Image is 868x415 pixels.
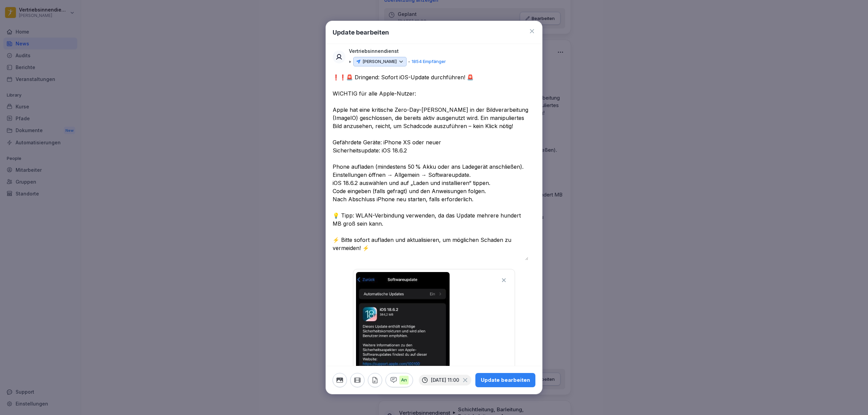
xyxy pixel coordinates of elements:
[475,373,535,387] button: Update bearbeiten
[333,28,389,37] h1: Update bearbeiten
[362,58,397,65] p: [PERSON_NAME]
[431,377,459,383] p: [DATE] 11:00
[386,373,413,387] button: An
[349,47,399,55] p: Vertriebsinnendienst
[412,58,446,65] p: 1854 Empfänger
[399,376,409,385] p: An
[481,376,530,384] div: Update bearbeiten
